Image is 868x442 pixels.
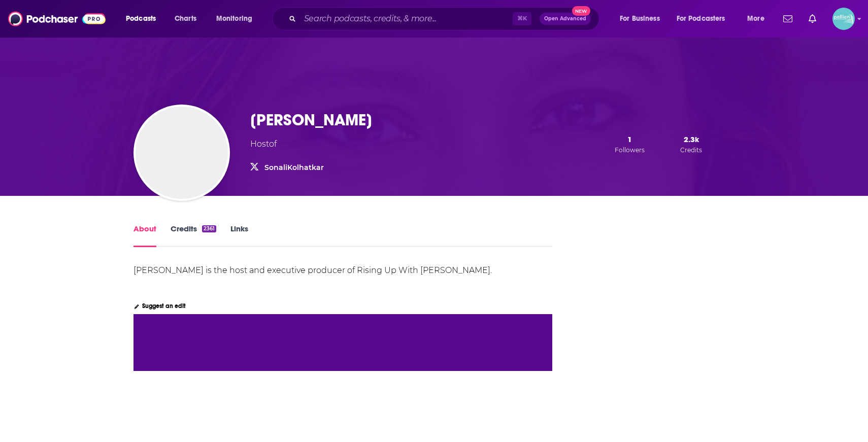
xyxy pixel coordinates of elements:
span: For Business [620,12,660,26]
a: SonaliKolhatkar [264,163,324,172]
a: Links [230,224,248,247]
span: Followers [615,146,645,154]
input: Search podcasts, credits, & more... [300,11,513,27]
h1: [PERSON_NAME] [250,110,372,130]
button: Show profile menu [832,8,855,30]
button: Open AdvancedNew [540,13,591,25]
button: open menu [613,11,673,27]
button: open menu [670,11,740,27]
a: Show notifications dropdown [779,10,796,27]
a: Show notifications dropdown [805,10,820,27]
span: Podcasts [126,12,156,26]
span: For Podcasters [677,12,725,26]
span: Host [250,139,269,149]
span: ⌘ K [513,12,531,25]
button: 2.3kCredits [677,134,705,154]
span: 2.3k [684,134,699,144]
span: More [747,12,764,26]
span: Monitoring [216,12,252,26]
div: Search podcasts, credits, & more... [282,7,609,30]
span: of [269,139,277,149]
a: Credits2361 [171,224,216,247]
a: Charts [168,11,203,27]
span: 1 [627,134,632,144]
button: open menu [119,11,169,27]
span: Credits [680,146,702,154]
a: About [133,224,156,247]
span: New [572,6,590,16]
span: Open Advanced [544,16,586,21]
span: Logged in as JessicaPellien [832,8,855,30]
div: [PERSON_NAME] is the host and executive producer of Rising Up With [PERSON_NAME]. [133,265,492,275]
a: Suggest an edit [133,302,186,310]
img: User Profile [832,8,855,30]
button: 1Followers [612,134,648,154]
button: open menu [740,11,777,27]
div: 2361 [202,225,216,232]
span: Charts [175,12,196,26]
img: Podchaser - Follow, Share and Rate Podcasts [8,9,106,28]
button: open menu [209,11,265,27]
